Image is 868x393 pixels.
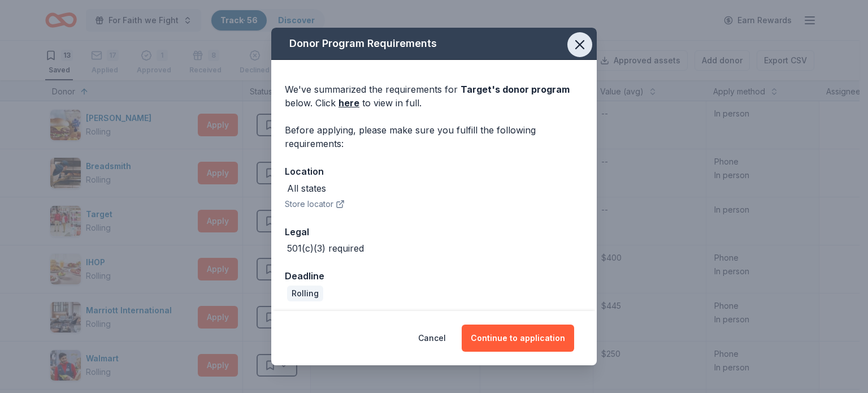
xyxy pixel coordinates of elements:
[285,224,583,239] div: Legal
[285,83,583,110] div: We've summarized the requirements for below. Click to view in full.
[462,325,574,352] button: Continue to application
[338,96,359,110] a: here
[285,123,583,150] div: Before applying, please make sure you fulfill the following requirements:
[461,84,570,95] span: Target 's donor program
[287,286,323,301] div: Rolling
[418,325,446,352] button: Cancel
[285,197,345,211] button: Store locator
[285,164,583,179] div: Location
[287,241,364,255] div: 501(c)(3) required
[287,182,326,195] div: All states
[271,28,597,60] div: Donor Program Requirements
[285,269,583,283] div: Deadline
